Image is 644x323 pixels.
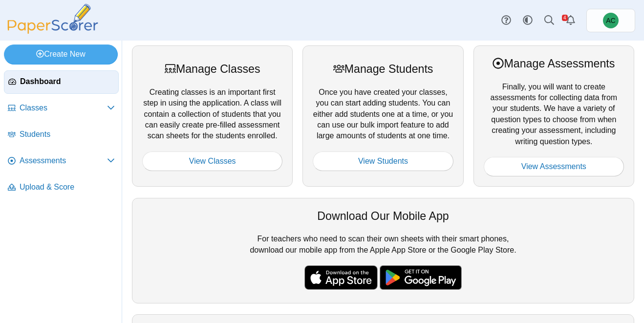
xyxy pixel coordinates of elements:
span: Classes [20,103,107,113]
div: Manage Assessments [484,56,624,71]
a: Classes [4,97,119,120]
a: Dashboard [4,70,119,94]
a: View Classes [142,151,282,171]
span: Assessments [20,155,107,166]
a: View Students [313,151,453,171]
span: Upload & Score [20,182,115,193]
a: Assessments [4,150,119,173]
span: Andrew Christman [603,13,619,28]
a: PaperScorer [4,27,102,35]
div: Download Our Mobile App [142,208,624,224]
div: Manage Classes [142,61,282,77]
a: Alerts [560,10,581,31]
span: Students [20,129,115,140]
div: Finally, you will want to create assessments for collecting data from your students. We have a va... [473,45,634,187]
span: Andrew Christman [606,17,615,24]
div: Manage Students [313,61,453,77]
div: For teachers who need to scan their own sheets with their smart phones, download our mobile app f... [132,198,634,303]
a: Upload & Score [4,176,119,199]
span: Dashboard [20,76,114,87]
a: View Assessments [484,157,624,176]
img: google-play-badge.png [380,265,462,290]
div: Creating classes is an important first step in using the application. A class will contain a coll... [132,45,293,187]
a: Andrew Christman [586,9,635,32]
a: Create New [4,44,118,64]
img: apple-store-badge.svg [304,265,378,290]
img: PaperScorer [4,4,102,34]
a: Students [4,123,119,147]
div: Once you have created your classes, you can start adding students. You can either add students on... [302,45,463,187]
